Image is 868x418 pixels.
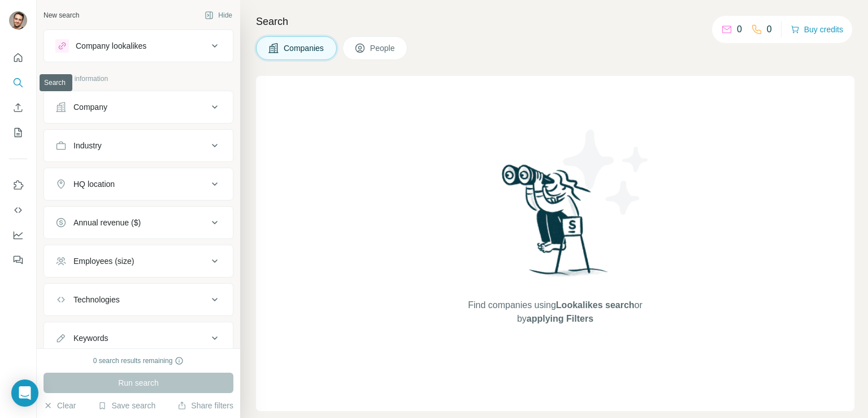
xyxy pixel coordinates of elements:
[44,248,233,275] button: Employees (size)
[76,40,146,52] div: Company lookalikes
[93,356,184,366] div: 0 search results remaining
[555,121,657,223] img: Surfe Illustration - Stars
[197,7,240,24] button: Hide
[9,11,27,29] img: Avatar
[737,23,742,36] p: 0
[256,14,854,29] h4: Search
[9,250,27,270] button: Feedback
[44,400,76,411] button: Clear
[9,97,27,118] button: Enrich CSV
[73,255,134,267] div: Employees (size)
[9,175,27,195] button: Use Surfe on LinkedIn
[527,314,593,323] span: applying Filters
[44,10,79,20] div: New search
[44,209,233,236] button: Annual revenue ($)
[11,379,38,407] div: Open Intercom Messenger
[556,300,635,310] span: Lookalikes search
[9,122,27,143] button: My lists
[370,42,396,54] span: People
[44,325,233,352] button: Keywords
[73,140,102,151] div: Industry
[73,178,115,190] div: HQ location
[73,217,141,228] div: Annual revenue ($)
[73,332,108,344] div: Keywords
[9,200,27,220] button: Use Surfe API
[9,72,27,93] button: Search
[9,225,27,245] button: Dashboard
[44,74,233,84] p: Company information
[73,101,107,113] div: Company
[9,48,27,68] button: Quick start
[98,400,155,411] button: Save search
[177,400,233,411] button: Share filters
[44,32,233,59] button: Company lookalikes
[44,132,233,159] button: Industry
[44,286,233,313] button: Technologies
[73,294,120,305] div: Technologies
[44,170,233,198] button: HQ location
[284,42,325,54] span: Companies
[791,22,843,37] button: Buy credits
[767,23,772,36] p: 0
[497,161,614,288] img: Surfe Illustration - Woman searching with binoculars
[44,93,233,121] button: Company
[465,298,645,326] span: Find companies using or by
